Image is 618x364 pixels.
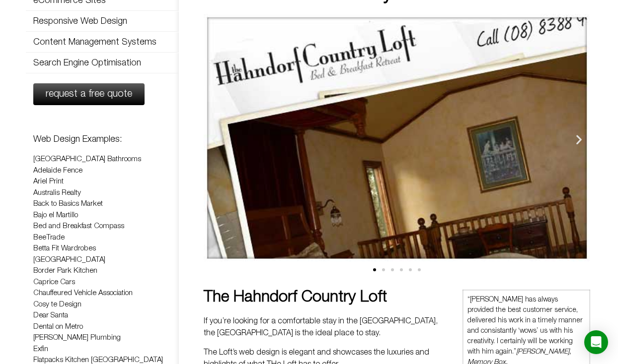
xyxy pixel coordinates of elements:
a: Adelaide Fence [33,167,82,174]
span: Go to slide 3 [391,268,394,271]
a: Dear Santa [33,312,68,319]
a: Chauffeured Vehicle Association [33,290,133,297]
a: request a free quote [33,83,145,105]
a: Dental on Metro [33,323,83,330]
div: Domain Overview [38,59,89,65]
a: [GEOGRAPHIC_DATA] Bathrooms [33,156,141,163]
h2: The Hahndorf Country Loft [204,290,448,305]
div: Previous slide [209,133,221,146]
div: Open Intercom Messenger [584,330,608,354]
a: [PERSON_NAME] Plumbing [33,334,121,341]
div: v 4.0.25 [28,16,49,24]
img: slider-loft1 [204,14,590,261]
a: Ariel Print [33,178,64,185]
a: Responsive Web Design [26,11,179,31]
img: logo_orange.svg [16,16,24,24]
a: BeeTrade [33,234,65,241]
span: Go to slide 5 [409,268,412,271]
a: Search Engine Optimisation [26,53,179,73]
span: request a free quote [46,89,132,99]
h3: Web Design Examples: [33,135,171,144]
a: Caprice Cars [33,279,75,286]
a: Australis Realty [33,189,81,196]
a: Flatpacks Kitchen [GEOGRAPHIC_DATA] [33,357,163,364]
a: Exfin [33,346,48,353]
div: Next slide [573,133,585,146]
div: Domain: [DOMAIN_NAME] [26,26,109,34]
img: tab_keywords_by_traffic_grey.svg [99,58,107,65]
a: Bajo el Martillo [33,212,78,219]
a: Betta Fit Wardrobes [33,245,96,252]
a: [GEOGRAPHIC_DATA] [33,256,105,263]
div: Keywords by Traffic [110,59,167,65]
span: Go to slide 6 [418,268,421,271]
a: Back to Basics Market [33,200,103,207]
span: Go to slide 1 [373,268,376,271]
a: Bed and Breakfast Compass [33,223,124,230]
div: Image Carousel [204,14,590,280]
p: If you’re looking for a comfortable stay in the [GEOGRAPHIC_DATA], the [GEOGRAPHIC_DATA] is the i... [204,315,448,339]
img: website_grey.svg [16,26,24,34]
img: tab_domain_overview_orange.svg [27,58,35,65]
a: Content Management Systems [26,32,179,52]
a: Cosy te Design [33,301,81,308]
div: 1 / 6 [204,14,590,265]
span: Go to slide 4 [400,268,403,271]
a: Border Park Kitchen [33,267,97,274]
span: Go to slide 2 [382,268,385,271]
